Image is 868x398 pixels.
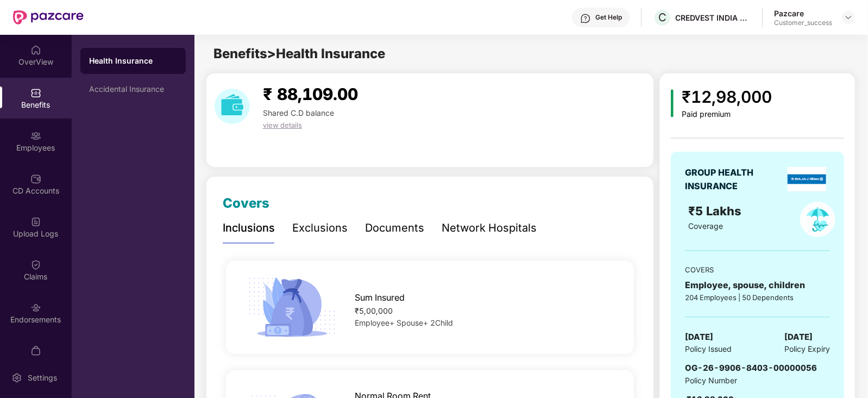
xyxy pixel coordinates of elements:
[89,55,177,66] div: Health Insurance
[30,45,41,55] img: svg+xml;base64,PHN2ZyBpZD0iSG9tZSIgeG1sbnM9Imh0dHA6Ly93d3cudzMub3JnLzIwMDAvc3ZnIiB3aWR0aD0iMjAiIG...
[355,305,616,317] div: ₹5,00,000
[30,216,41,227] img: svg+xml;base64,PHN2ZyBpZD0iVXBsb2FkX0xvZ3MiIGRhdGEtbmFtZT0iVXBsb2FkIExvZ3MiIHhtbG5zPSJodHRwOi8vd3...
[89,85,177,94] div: Accidental Insurance
[355,318,454,327] span: Employee+ Spouse+ 2Child
[685,376,737,385] span: Policy Number
[658,11,666,24] span: C
[675,13,751,23] div: CREDVEST INDIA PRIVATE LIMITED
[263,84,358,104] span: ₹ 88,109.00
[784,331,813,344] span: [DATE]
[223,220,275,237] div: Inclusions
[844,13,853,22] img: svg+xml;base64,PHN2ZyBpZD0iRHJvcGRvd24tMzJ4MzIiIHhtbG5zPSJodHRwOi8vd3d3LnczLm9yZy8yMDAwL3N2ZyIgd2...
[685,166,780,193] div: GROUP HEALTH INSURANCE
[774,18,832,27] div: Customer_success
[788,167,826,191] img: insurerLogo
[223,195,269,211] span: Covers
[685,343,732,355] span: Policy Issued
[685,264,830,275] div: COVERS
[685,363,817,373] span: OG-26-9906-8403-00000056
[244,274,340,340] img: icon
[682,84,772,110] div: ₹12,98,000
[30,88,41,98] img: svg+xml;base64,PHN2ZyBpZD0iQmVuZWZpdHMiIHhtbG5zPSJodHRwOi8vd3d3LnczLm9yZy8yMDAwL3N2ZyIgd2lkdGg9Ij...
[685,278,830,292] div: Employee, spouse, children
[774,8,832,18] div: Pazcare
[24,372,60,383] div: Settings
[355,291,405,304] span: Sum Insured
[30,173,41,184] img: svg+xml;base64,PHN2ZyBpZD0iQ0RfQWNjb3VudHMiIGRhdGEtbmFtZT0iQ0QgQWNjb3VudHMiIHhtbG5zPSJodHRwOi8vd3...
[682,110,772,119] div: Paid premium
[292,220,348,237] div: Exclusions
[365,220,424,237] div: Documents
[11,372,22,383] img: svg+xml;base64,PHN2ZyBpZD0iU2V0dGluZy0yMHgyMCIgeG1sbnM9Imh0dHA6Ly93d3cudzMub3JnLzIwMDAvc3ZnIiB3aW...
[213,46,385,61] span: Benefits > Health Insurance
[30,302,41,313] img: svg+xml;base64,PHN2ZyBpZD0iRW5kb3JzZW1lbnRzIiB4bWxucz0iaHR0cDovL3d3dy53My5vcmcvMjAwMC9zdmciIHdpZH...
[595,13,622,22] div: Get Help
[688,204,745,218] span: ₹5 Lakhs
[442,220,537,237] div: Network Hospitals
[688,221,723,231] span: Coverage
[685,292,830,303] div: 204 Employees | 50 Dependents
[30,130,41,141] img: svg+xml;base64,PHN2ZyBpZD0iRW1wbG95ZWVzIiB4bWxucz0iaHR0cDovL3d3dy53My5vcmcvMjAwMC9zdmciIHdpZHRoPS...
[13,10,84,24] img: New Pazcare Logo
[685,331,713,344] span: [DATE]
[800,202,835,237] img: policyIcon
[580,13,591,24] img: svg+xml;base64,PHN2ZyBpZD0iSGVscC0zMngzMiIgeG1sbnM9Imh0dHA6Ly93d3cudzMub3JnLzIwMDAvc3ZnIiB3aWR0aD...
[263,121,302,129] span: view details
[263,108,334,117] span: Shared C.D balance
[30,259,41,270] img: svg+xml;base64,PHN2ZyBpZD0iQ2xhaW0iIHhtbG5zPSJodHRwOi8vd3d3LnczLm9yZy8yMDAwL3N2ZyIgd2lkdGg9IjIwIi...
[215,89,250,124] img: download
[30,345,41,356] img: svg+xml;base64,PHN2ZyBpZD0iTXlfT3JkZXJzIiBkYXRhLW5hbWU9Ik15IE9yZGVycyIgeG1sbnM9Imh0dHA6Ly93d3cudz...
[784,343,830,355] span: Policy Expiry
[671,90,674,117] img: icon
